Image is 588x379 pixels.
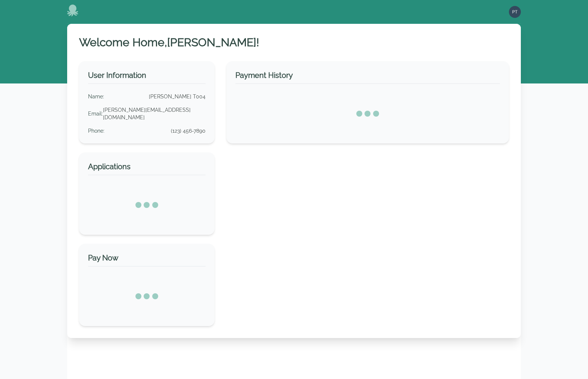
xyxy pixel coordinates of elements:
[171,127,206,135] div: (123) 456-7890
[88,93,104,100] div: Name :
[88,70,206,84] h3: User Information
[88,127,104,135] div: Phone :
[88,253,206,266] h3: Pay Now
[235,70,500,84] h3: Payment History
[88,110,103,117] div: Email :
[88,161,206,175] h3: Applications
[79,36,509,49] h1: Welcome Home, [PERSON_NAME] !
[103,106,206,121] div: [PERSON_NAME][EMAIL_ADDRESS][DOMAIN_NAME]
[149,93,206,100] div: [PERSON_NAME] T004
